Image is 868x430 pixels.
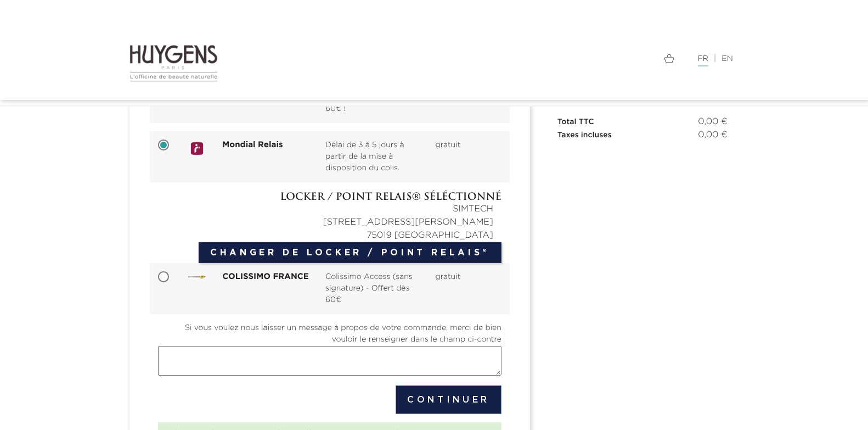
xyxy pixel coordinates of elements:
[129,44,218,82] img: Huygens logo
[557,118,594,126] span: Total TTC
[325,271,419,306] span: Colissimo Access (sans signature) - Offert dès 60€
[158,229,501,242] div: 75019 [GEOGRAPHIC_DATA]
[557,131,612,139] span: Taxes incluses
[158,191,501,203] h4: Locker / Point Relais® séléctionné
[188,139,206,158] img: Mondial Relais
[436,141,461,149] span: gratuit
[222,141,283,150] span: Mondial Relais
[436,273,461,281] span: gratuit
[158,203,501,216] div: SIMTECH
[222,272,309,282] span: COLISSIMO FRANCE
[199,242,501,263] button: Changer de Locker / Point Relais®
[188,275,206,279] img: COLISSIMO FRANCE
[396,386,501,414] button: Continuer
[698,115,728,129] span: 0,00 €
[158,216,501,229] div: [STREET_ADDRESS][PERSON_NAME]
[698,129,728,142] span: 0,00 €
[557,142,728,159] iframe: PayPal Message 3
[158,322,501,345] label: Si vous voulez nous laisser un message à propos de votre commande, merci de bien vouloir le rense...
[442,52,739,65] div: |
[325,139,419,174] span: Délai de 3 à 5 jours à partir de la mise à disposition du colis.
